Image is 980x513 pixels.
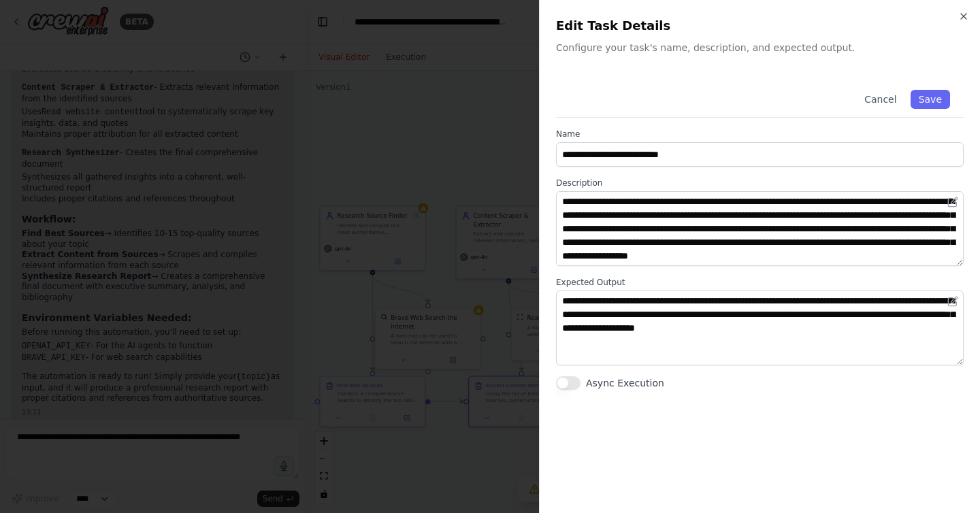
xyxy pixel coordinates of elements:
[556,16,964,35] h2: Edit Task Details
[945,194,961,210] button: Open in editor
[556,41,964,54] p: Configure your task's name, description, and expected output.
[586,376,664,390] label: Async Execution
[945,293,961,310] button: Open in editor
[856,90,904,109] button: Cancel
[556,178,964,188] label: Description
[556,129,964,139] label: Name
[556,277,964,288] label: Expected Output
[911,90,950,109] button: Save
